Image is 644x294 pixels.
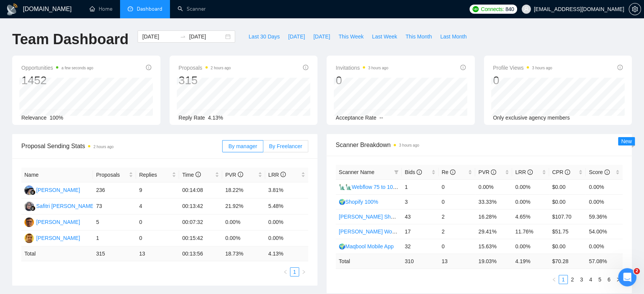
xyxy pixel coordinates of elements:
[614,275,623,284] li: Next Page
[402,194,439,209] td: 3
[475,209,512,224] td: 16.28%
[179,73,231,88] div: 315
[303,65,308,70] span: info-circle
[616,277,620,282] span: right
[136,198,179,214] td: 4
[524,6,529,12] span: user
[460,65,466,70] span: info-circle
[442,169,455,175] span: Re
[604,169,610,175] span: info-circle
[30,190,35,195] img: gigradar-bm.png
[552,169,570,175] span: CPR
[589,169,609,175] span: Score
[24,217,34,227] img: SA
[478,169,496,175] span: PVR
[549,275,559,284] li: Previous Page
[211,66,231,70] time: 2 hours ago
[21,115,46,121] span: Relevance
[586,194,623,209] td: 0.00%
[552,277,556,282] span: left
[288,32,305,41] span: [DATE]
[93,168,136,182] th: Proposals
[93,214,136,230] td: 5
[244,30,284,43] button: Last 30 Days
[402,224,439,239] td: 17
[30,206,35,211] img: gigradar-bm.png
[338,32,364,41] span: This Week
[339,228,423,235] a: [PERSON_NAME] WordPress 75%
[136,182,179,198] td: 9
[90,6,112,12] a: homeHome
[475,179,512,194] td: 0.00%
[24,203,95,209] a: SLSafitri [PERSON_NAME]
[417,169,422,175] span: info-circle
[614,275,623,284] button: right
[532,66,552,70] time: 3 hours ago
[439,254,476,268] td: 13
[505,5,514,13] span: 840
[21,73,93,88] div: 1452
[586,275,595,284] a: 4
[139,171,170,179] span: Replies
[24,233,34,243] img: SU
[225,172,243,178] span: PVR
[577,275,586,284] li: 3
[136,214,179,230] td: 0
[621,138,632,144] span: New
[586,239,623,254] td: 0.00%
[146,65,151,70] span: info-circle
[21,168,93,182] th: Name
[339,214,435,220] a: [PERSON_NAME] Shopify 75% to 100%
[179,115,205,121] span: Reply Rate
[475,224,512,239] td: 29.41%
[195,172,201,177] span: info-circle
[512,194,549,209] td: 0.00%
[309,30,334,43] button: [DATE]
[178,6,206,12] a: searchScanner
[24,185,34,195] img: AA
[269,143,302,149] span: By Freelancer
[439,179,476,194] td: 0
[336,115,376,121] span: Acceptance Rate
[24,201,34,211] img: SL
[24,235,80,241] a: SU[PERSON_NAME]
[481,5,504,13] span: Connects:
[136,168,179,182] th: Replies
[339,199,378,205] a: 🌍Shopify 100%
[222,214,265,230] td: 0.00%
[281,267,290,276] li: Previous Page
[180,34,186,40] span: swap-right
[549,194,586,209] td: $0.00
[180,34,186,40] span: to
[549,179,586,194] td: $0.00
[339,169,374,175] span: Scanner Name
[96,171,127,179] span: Proposals
[568,275,577,284] li: 2
[450,169,455,175] span: info-circle
[189,32,224,41] input: End date
[179,230,222,246] td: 00:15:42
[392,166,400,178] span: filter
[24,219,80,225] a: SA[PERSON_NAME]
[368,66,388,70] time: 3 hours ago
[299,267,308,276] li: Next Page
[473,6,479,12] img: upwork-logo.png
[339,243,394,249] a: 🌍Maqbool Mobile App
[280,172,286,177] span: info-circle
[222,182,265,198] td: 18.22%
[399,143,419,147] time: 3 hours ago
[577,275,586,284] a: 3
[265,214,308,230] td: 0.00%
[265,198,308,214] td: 5.48%
[394,170,399,174] span: filter
[512,239,549,254] td: 0.00%
[401,30,436,43] button: This Month
[222,198,265,214] td: 21.92%
[368,30,401,43] button: Last Week
[595,275,604,284] li: 5
[208,115,223,121] span: 4.13%
[475,239,512,254] td: 15.63%
[6,3,18,16] img: logo
[265,246,308,261] td: 4.13 %
[336,254,402,268] td: Total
